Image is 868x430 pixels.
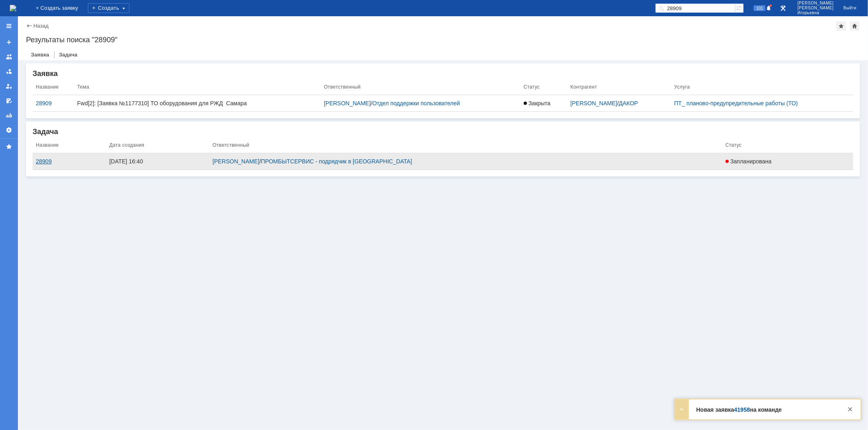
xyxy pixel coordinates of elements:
a: [DATE] 16:40 [109,158,206,165]
a: Отчеты [2,109,15,122]
a: Задача [54,49,82,61]
div: Результаты поиска "28909" [26,36,860,44]
th: Статус [722,137,853,153]
th: Ответственный [209,137,722,153]
a: ДАКОР [619,100,638,106]
div: Закрыть [845,404,855,414]
span: Закрыта [524,100,551,106]
span: [PERSON_NAME] [798,1,834,6]
th: Ответственный [321,79,520,95]
div: / [324,100,517,106]
a: Перейти в интерфейс администратора [778,3,788,13]
div: Задача [33,128,853,135]
a: Настройки [2,124,15,137]
a: ПТ_ планово-предупредительные работы (ТО) [674,100,798,106]
a: Fwd[2]: [Заявка №1177310] ТО оборудования для РЖД Самара [77,100,318,106]
th: Название [33,79,74,95]
th: Статус [520,79,567,95]
a: Закрыта [524,100,564,106]
div: / [571,100,668,106]
a: Отдел поддержки пользователей [372,100,460,106]
th: Услуга [671,79,853,95]
div: / [212,158,719,165]
a: [PERSON_NAME] [571,100,617,106]
span: Игорьевна [798,11,834,15]
a: Заявки на командах [2,50,15,63]
span: 101 [754,5,765,11]
div: Заявка [33,70,853,77]
a: ПРОМБЫТСЕРВИС - подрядчик в [GEOGRAPHIC_DATA] [261,158,412,165]
a: Назад [33,23,48,29]
strong: Новая заявка на команде [696,406,782,413]
a: 28909 [36,100,71,106]
a: Создать заявку [2,36,15,49]
th: Название [33,137,106,153]
a: Мои заявки [2,80,15,93]
th: Контрагент [567,79,671,95]
th: Дата создания [106,137,209,153]
a: Перейти на домашнюю страницу [10,5,16,11]
a: Запланирована [726,158,850,165]
div: Развернуть [677,404,687,414]
a: Заявка [26,49,54,61]
a: 41958 [734,406,750,413]
span: Расширенный поиск [735,4,743,11]
a: [PERSON_NAME] [212,158,259,165]
a: Мои согласования [2,94,15,107]
div: Создать [88,3,129,13]
a: 28909 [36,158,103,165]
div: Сделать домашней страницей [850,21,859,31]
img: logo [10,5,16,11]
a: Заявки в моей ответственности [2,65,15,78]
th: Тема [74,79,321,95]
span: [PERSON_NAME] [798,6,834,11]
div: Добавить в избранное [836,21,846,31]
a: [PERSON_NAME] [324,100,371,106]
span: Запланирована [726,158,772,165]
